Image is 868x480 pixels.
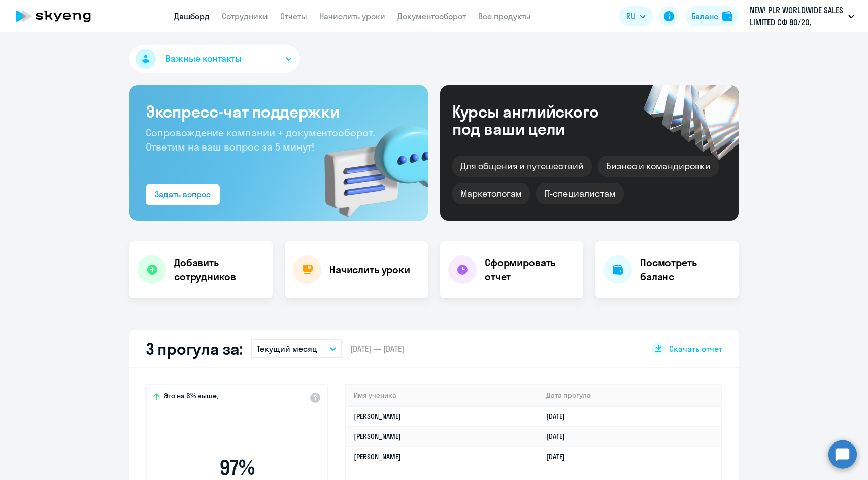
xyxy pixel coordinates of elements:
[640,255,730,284] h4: Посмотреть баланс
[350,343,404,354] span: [DATE] — [DATE]
[155,188,211,200] div: Задать вопрос
[722,11,732,21] img: balance
[310,107,428,221] img: bg-img
[750,4,844,28] p: NEW! PLR WORLDWIDE SALES LIMITED СФ 80/20, [GEOGRAPHIC_DATA], ООО
[329,263,410,277] h4: Начислить уроки
[598,156,719,177] div: Бизнес и командировки
[319,11,385,21] a: Начислить уроки
[478,11,531,21] a: Все продукты
[354,452,401,461] a: [PERSON_NAME]
[691,10,718,22] div: Баланс
[619,6,653,26] button: RU
[174,11,210,21] a: Дашборд
[669,343,722,354] span: Скачать отчет
[452,156,592,177] div: Для общения и путешествий
[146,184,220,205] button: Задать вопрос
[452,103,626,137] div: Курсы английского под ваши цели
[685,6,739,26] button: Балансbalance
[354,412,401,421] a: [PERSON_NAME]
[397,11,466,21] a: Документооборот
[146,339,243,359] h2: 3 прогула за:
[346,385,538,406] th: Имя ученика
[165,52,242,65] span: Важные контакты
[354,432,401,441] a: [PERSON_NAME]
[452,183,530,204] div: Маркетологам
[129,45,300,73] button: Важные контакты
[146,101,412,122] h3: Экспресс-чат поддержки
[222,11,268,21] a: Сотрудники
[626,10,636,22] span: RU
[546,452,573,461] a: [DATE]
[251,339,342,358] button: Текущий месяц
[745,4,859,28] button: NEW! PLR WORLDWIDE SALES LIMITED СФ 80/20, [GEOGRAPHIC_DATA], ООО
[538,385,721,406] th: Дата прогула
[164,391,218,403] span: Это на 6% выше,
[546,432,573,441] a: [DATE]
[146,126,375,153] span: Сопровождение компании + документооборот. Ответим на ваш вопрос за 5 минут!
[179,456,295,480] span: 97 %
[280,11,307,21] a: Отчеты
[536,183,623,204] div: IT-специалистам
[174,255,264,284] h4: Добавить сотрудников
[257,343,317,355] p: Текущий месяц
[485,255,575,284] h4: Сформировать отчет
[546,412,573,421] a: [DATE]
